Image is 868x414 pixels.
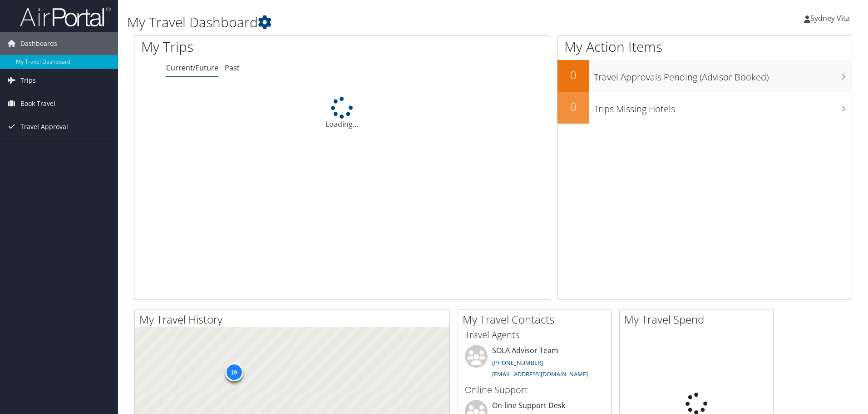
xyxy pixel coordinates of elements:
[460,345,609,382] li: SOLA Advisor Team
[804,5,859,32] a: Sydney Vita
[225,63,240,73] a: Past
[463,312,612,327] h2: My Travel Contacts
[225,363,243,381] div: 19
[492,359,543,367] a: [PHONE_NUMBER]
[20,6,111,27] img: airportal-logo.png
[557,37,852,56] h1: My Action Items
[557,92,852,124] a: 0Trips Missing Hotels
[465,384,605,396] h3: Online Support
[557,67,589,83] h2: 0
[557,99,589,115] h2: 0
[465,329,605,341] h3: Travel Agents
[594,98,852,115] h3: Trips Missing Hotels
[20,69,36,92] span: Trips
[166,63,218,73] a: Current/Future
[127,13,615,32] h1: My Travel Dashboard
[810,13,850,23] span: Sydney Vita
[594,66,852,84] h3: Travel Approvals Pending (Advisor Booked)
[20,115,68,138] span: Travel Approval
[557,60,852,92] a: 0Travel Approvals Pending (Advisor Booked)
[624,312,773,327] h2: My Travel Spend
[139,312,449,327] h2: My Travel History
[20,92,55,115] span: Book Travel
[20,32,57,55] span: Dashboards
[492,370,588,378] a: [EMAIL_ADDRESS][DOMAIN_NAME]
[141,37,370,56] h1: My Trips
[134,97,550,130] div: Loading...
